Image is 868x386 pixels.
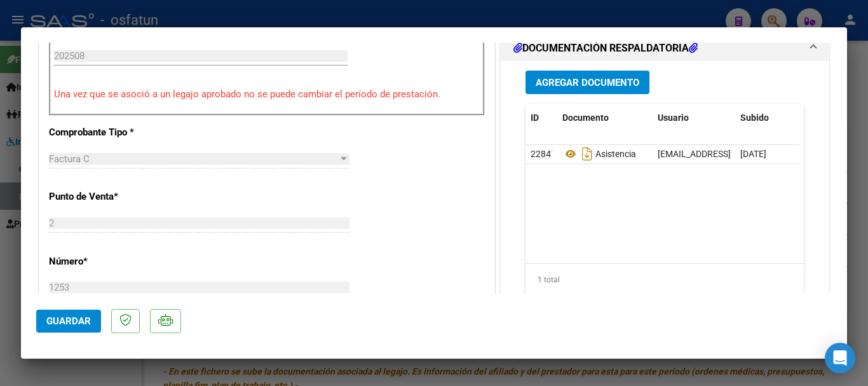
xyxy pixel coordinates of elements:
[49,125,180,140] p: Comprobante Tipo *
[740,113,769,123] span: Subido
[579,144,595,164] i: Descargar documento
[36,310,101,333] button: Guardar
[501,36,829,61] mat-expansion-panel-header: DOCUMENTACIÓN RESPALDATORIA
[536,77,639,88] span: Agregar Documento
[562,149,636,159] span: Asistencia
[49,190,180,204] p: Punto de Venta
[49,254,180,269] p: Número
[54,87,480,102] p: Una vez que se asoció a un legajo aprobado no se puede cambiar el período de prestación.
[658,113,689,123] span: Usuario
[740,149,766,159] span: [DATE]
[531,113,539,123] span: ID
[653,104,735,132] datatable-header-cell: Usuario
[46,315,91,327] span: Guardar
[557,104,653,132] datatable-header-cell: Documento
[526,71,649,94] button: Agregar Documento
[562,113,609,123] span: Documento
[513,41,698,56] h1: DOCUMENTACIÓN RESPALDATORIA
[526,264,804,296] div: 1 total
[799,104,862,132] datatable-header-cell: Acción
[501,61,829,325] div: DOCUMENTACIÓN RESPALDATORIA
[49,153,90,165] span: Factura C
[735,104,799,132] datatable-header-cell: Subido
[526,104,557,132] datatable-header-cell: ID
[531,149,556,159] span: 22841
[825,343,855,373] div: Open Intercom Messenger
